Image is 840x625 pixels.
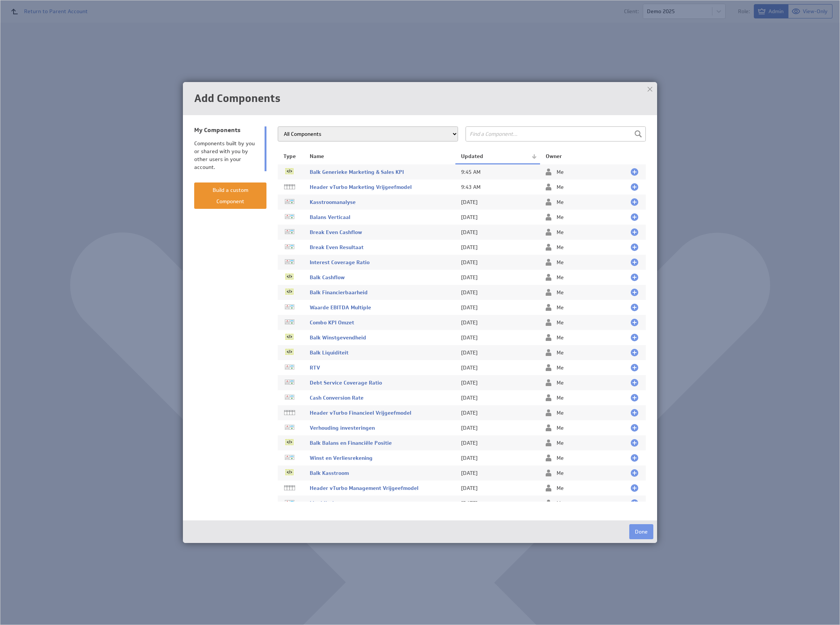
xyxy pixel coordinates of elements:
span: Kasstroomanalyse [310,199,356,205]
span: Aug 21, 2025 8:02 AM [461,500,478,506]
span: Me [546,470,564,476]
button: Done [629,524,653,539]
img: icon-panel_grid.png [284,394,295,400]
span: Aug 21, 2025 8:02 AM [461,349,478,356]
th: Type [278,149,304,164]
td: Balk Liquiditeit [304,345,455,360]
th: Name [304,149,455,164]
span: Me [546,169,564,175]
span: Me [546,394,564,401]
span: Verhouding investeringen [310,424,375,431]
td: Balk Cashflow [304,270,455,285]
td: Balk Kasstroom [304,465,455,481]
span: Aug 21, 2025 8:02 AM [461,274,478,281]
span: Me [546,455,564,461]
span: Balk Winstgevendheid [310,334,366,341]
span: Balk Cashflow [310,274,345,281]
span: Header vTurbo Marketing Vrijgeefmodel [310,184,412,190]
span: Me [546,439,564,446]
td: Cash Conversion Rate [304,390,455,405]
span: Balk Financierbaarheid [310,289,368,296]
span: Me [546,485,564,491]
span: Me [546,319,564,326]
img: icon-panel_grid.png [284,379,295,385]
img: icon-panel_grid.png [284,319,295,325]
img: icon-html_tpl2.png [284,168,295,174]
span: Aug 21, 2025 8:02 AM [461,379,478,386]
span: Me [546,364,564,371]
span: Aug 21, 2025 8:02 AM [461,304,478,311]
span: Me [546,379,564,386]
span: Aug 21, 2025 8:02 AM [461,364,478,371]
td: Header vTurbo Management Vrijgeefmodel [304,481,455,496]
td: Header vTurbo Financieel Vrijgeefmodel [304,405,455,420]
span: Aug 21, 2025 8:02 AM [461,424,478,431]
span: Liquiditeit [310,500,336,506]
span: Me [546,199,564,205]
span: Me [546,244,564,251]
span: Waarde EBITDA Multiple [310,304,371,311]
th: Owner [540,149,625,164]
img: icon-panel_grid.png [284,454,295,460]
td: Break Even Cashflow [304,225,455,240]
span: Aug 21, 2025 8:02 AM [461,470,478,476]
td: Balans Verticaal [304,210,455,225]
td: Header vTurbo Marketing Vrijgeefmodel [304,179,455,195]
span: RTV [310,364,320,371]
td: Winst en Verliesrekening [304,450,455,465]
span: Balk Generieke Marketing & Sales KPI [310,169,404,175]
td: Waarde EBITDA Multiple [304,300,455,315]
span: Aug 21, 2025 8:02 AM [461,409,478,416]
span: Interest Coverage Ratio [310,259,370,266]
span: Balk Liquiditeit [310,349,348,356]
td: Balk Balans en Financi&euml;le Positie [304,435,455,450]
span: Me [546,274,564,281]
span: Aug 25, 2025 9:45 AM [461,169,481,175]
h1: Add Components [194,93,646,104]
span: Aug 21, 2025 8:02 AM [461,439,478,446]
td: Debt Service Coverage Ratio [304,375,455,390]
span: Cash Conversion Rate [310,394,364,401]
img: icon-html_tpl2.png [284,349,295,355]
td: Balk Winstgevendheid [304,330,455,345]
span: Aug 21, 2025 8:02 AM [461,244,478,251]
span: Aug 21, 2025 8:02 AM [461,229,478,236]
span: Me [546,184,564,190]
span: Me [546,500,564,506]
img: icon-panel_grid.png [284,424,295,430]
span: Aug 21, 2025 8:02 AM [461,485,478,491]
span: Aug 21, 2025 8:02 AM [461,455,478,461]
button: Build a custom Component [194,182,266,209]
img: icon-panel_grid.png [284,304,295,310]
img: icon-panel_grid.png [284,213,295,219]
img: icon-html_tpl2.png [284,289,295,295]
span: Aug 21, 2025 8:02 AM [461,289,478,296]
span: Combo KPI Omzet [310,319,354,326]
th: Updated [455,149,540,164]
img: icon-panel_grid.png [284,259,295,265]
img: icon-html_tpl2.png [284,274,295,280]
td: Verhouding investeringen [304,420,455,435]
span: Aug 21, 2025 8:02 AM [461,259,478,266]
span: Header vTurbo Management Vrijgeefmodel [310,485,418,491]
span: Aug 25, 2025 9:43 AM [461,184,481,190]
input: Find a Component... [466,126,646,141]
img: icon-panel_grid.png [284,228,295,234]
span: Aug 21, 2025 8:02 AM [461,319,478,326]
span: Balans Verticaal [310,214,350,220]
td: RTV [304,360,455,375]
span: Me [546,409,564,416]
span: Me [546,334,564,341]
span: Break Even Resultaat [310,244,364,251]
span: Winst en Verliesrekening [310,455,373,461]
span: Header vTurbo Financieel Vrijgeefmodel [310,409,411,416]
span: Me [546,424,564,431]
td: Liquiditeit [304,496,455,511]
img: icon-table.png [284,409,295,415]
img: icon-html_tpl2.png [284,439,295,445]
img: icon-panel_grid.png [284,499,295,505]
span: Me [546,214,564,220]
span: Me [546,229,564,236]
div: My Components [194,126,261,134]
span: Break Even Cashflow [310,229,362,236]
